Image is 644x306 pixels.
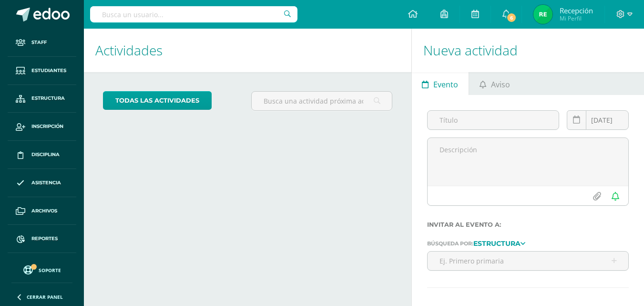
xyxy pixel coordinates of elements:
a: Estudiantes [8,57,76,85]
a: Archivos [8,197,76,225]
a: Evento [412,72,469,95]
span: Aviso [491,73,510,96]
span: Cerrar panel [27,294,63,300]
h1: Actividades [95,29,400,72]
span: Recepción [560,6,593,15]
span: Evento [433,73,458,96]
a: Staff [8,29,76,57]
span: Búsqueda por: [427,240,473,247]
span: Estructura [31,95,65,102]
h1: Nueva actividad [423,29,633,72]
span: Reportes [31,235,58,243]
span: Archivos [31,207,57,215]
input: Ej. Primero primaria [428,252,628,270]
input: Título [428,111,559,129]
span: Disciplina [31,151,60,158]
img: 2fa30e9bacb95884ba70f9dd62a36c50.png [533,5,552,24]
a: Estructura [473,240,525,246]
label: Invitar al evento a: [427,221,629,228]
span: Staff [31,39,47,46]
span: Mi Perfil [560,14,593,22]
a: Asistencia [8,169,76,197]
input: Busca una actividad próxima aquí... [252,92,391,110]
span: Soporte [39,267,61,274]
a: todas las Actividades [103,91,212,110]
a: Estructura [8,85,76,113]
span: Estudiantes [31,67,66,74]
span: 6 [506,12,517,23]
input: Fecha de entrega [567,111,628,129]
span: Inscripción [31,123,63,130]
a: Disciplina [8,141,76,169]
a: Aviso [469,72,520,95]
span: Asistencia [31,179,61,187]
strong: Estructura [473,239,521,248]
a: Reportes [8,225,76,253]
input: Busca un usuario... [90,6,297,22]
a: Inscripción [8,113,76,141]
a: Soporte [11,263,72,276]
